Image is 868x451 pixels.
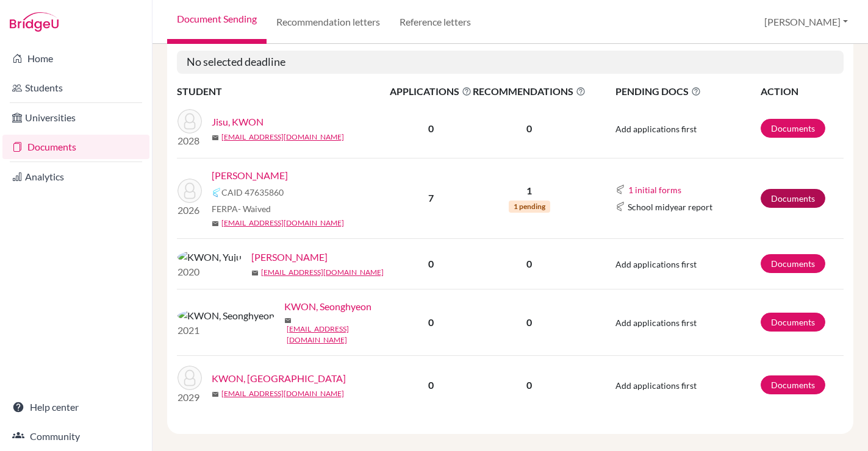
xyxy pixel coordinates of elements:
[628,183,682,197] button: 1 initial forms
[212,134,219,141] span: mail
[177,83,389,99] th: STUDENT
[10,12,59,32] img: Bridge-U
[284,299,371,314] a: KWON, Seonghyeon
[212,391,219,398] span: mail
[428,192,434,204] b: 7
[261,267,384,278] a: [EMAIL_ADDRESS][DOMAIN_NAME]
[221,388,344,399] a: [EMAIL_ADDRESS][DOMAIN_NAME]
[473,121,586,136] p: 0
[615,318,697,328] span: Add applications first
[473,315,586,330] p: 0
[212,168,288,183] a: [PERSON_NAME]
[428,123,434,134] b: 0
[178,323,274,338] p: 2021
[390,84,472,99] span: APPLICATIONS
[251,269,259,277] span: mail
[212,115,264,129] a: Jisu, KWON
[628,201,712,213] span: School midyear report
[178,366,202,390] img: KWON, Ain
[221,186,284,199] span: CAID 47635860
[212,188,221,197] img: Common App logo
[212,202,271,215] span: FERPA
[2,165,149,189] a: Analytics
[238,204,271,214] span: - Waived
[761,375,825,394] a: Documents
[473,378,586,392] p: 0
[287,324,398,346] a: [EMAIL_ADDRESS][DOMAIN_NAME]
[2,46,149,71] a: Home
[2,395,149,419] a: Help center
[761,119,825,138] a: Documents
[221,218,344,229] a: [EMAIL_ADDRESS][DOMAIN_NAME]
[761,313,825,332] a: Documents
[212,371,346,386] a: KWON, [GEOGRAPHIC_DATA]
[428,379,434,391] b: 0
[473,84,586,99] span: RECOMMENDATIONS
[178,250,242,265] img: KWON, Yuju
[221,132,344,143] a: [EMAIL_ADDRESS][DOMAIN_NAME]
[428,316,434,328] b: 0
[178,308,274,323] img: KWON, Seonghyeon
[284,317,292,324] span: mail
[178,203,202,218] p: 2026
[2,135,149,159] a: Documents
[615,259,697,269] span: Add applications first
[178,133,202,148] p: 2028
[178,265,242,279] p: 2020
[2,105,149,130] a: Universities
[615,202,625,211] img: Common App logo
[178,109,202,133] img: Jisu, KWON
[615,380,697,391] span: Add applications first
[615,124,697,134] span: Add applications first
[177,51,844,74] h5: No selected deadline
[615,185,625,194] img: Common App logo
[251,250,328,265] a: [PERSON_NAME]
[178,179,202,203] img: Kwon, Taekhyun
[473,257,586,271] p: 0
[761,189,825,208] a: Documents
[2,76,149,100] a: Students
[761,254,825,273] a: Documents
[2,424,149,449] a: Community
[473,183,586,198] p: 1
[615,84,759,99] span: PENDING DOCS
[428,258,434,269] b: 0
[212,220,219,227] span: mail
[759,10,853,34] button: [PERSON_NAME]
[509,201,550,213] span: 1 pending
[178,390,202,405] p: 2029
[760,83,844,99] th: ACTION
